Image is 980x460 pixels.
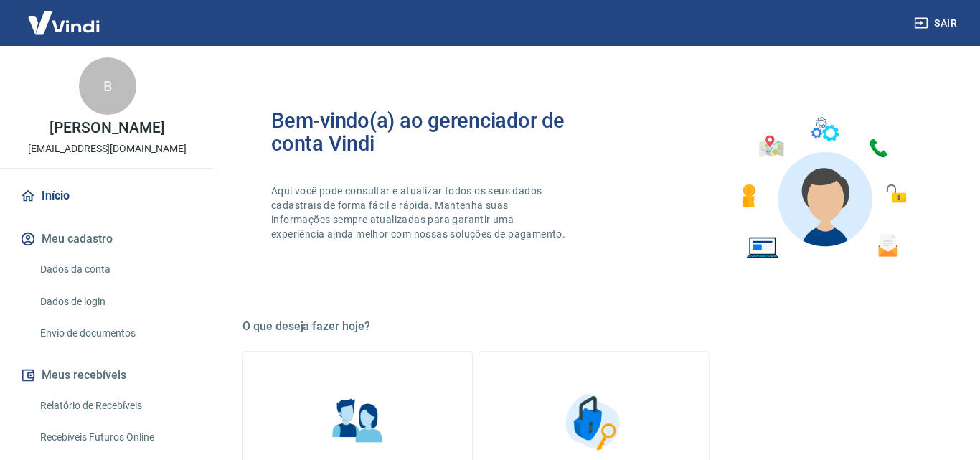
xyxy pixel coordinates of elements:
div: B [79,57,136,115]
p: [EMAIL_ADDRESS][DOMAIN_NAME] [28,141,187,156]
a: Dados da conta [34,255,197,284]
button: Sair [911,10,963,37]
a: Recebíveis Futuros Online [34,423,197,452]
p: [PERSON_NAME] [50,121,164,136]
img: Vindi [17,1,110,44]
a: Dados de login [34,287,197,316]
img: Segurança [558,386,630,458]
button: Meu cadastro [17,223,197,255]
h2: Bem-vindo(a) ao gerenciador de conta Vindi [271,109,594,155]
img: Imagem de um avatar masculino com diversos icones exemplificando as funcionalidades do gerenciado... [729,109,917,268]
h5: O que deseja fazer hoje? [242,319,946,334]
a: Envio de documentos [34,319,197,348]
button: Meus recebíveis [17,360,197,391]
a: Relatório de Recebíveis [34,391,197,421]
a: Início [17,180,197,212]
p: Aqui você pode consultar e atualizar todos os seus dados cadastrais de forma fácil e rápida. Mant... [271,184,568,241]
img: Informações pessoais [322,386,394,458]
